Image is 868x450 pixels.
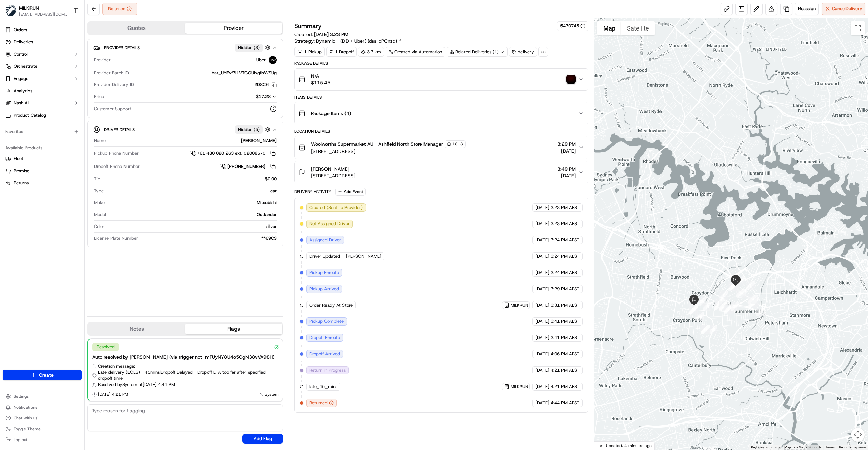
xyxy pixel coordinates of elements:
button: Chat with us! [3,413,82,423]
div: Related Deliveries (1) [447,47,508,57]
button: MILKRUN [19,5,39,12]
button: Show street map [597,21,621,35]
span: [DATE] [535,270,549,276]
button: Notifications [3,403,82,412]
span: [DATE] [557,148,576,154]
span: [DATE] [535,318,549,325]
span: 3:24 PM AEST [551,253,579,259]
button: Returns [3,178,82,189]
span: [STREET_ADDRESS] [311,148,466,155]
div: 17 [701,325,710,334]
span: License Plate Number [94,235,138,241]
span: [DATE] [535,204,549,211]
button: Settings [3,392,82,401]
div: 15 [709,325,717,334]
span: N/A [311,73,330,79]
button: Hidden (5) [235,125,272,134]
button: Toggle fullscreen view [851,21,865,35]
span: [DATE] [535,253,549,259]
button: CancelDelivery [822,3,865,15]
div: Mitsubishi [107,200,277,206]
span: [DATE] [535,335,549,341]
span: [DATE] [535,286,549,292]
span: 4:44 PM AEST [551,400,579,406]
div: delivery [509,47,537,57]
span: Name [94,138,106,144]
span: Dynamic - (DD + Uber) (dss_cPCnzd) [316,38,397,44]
span: 3:31 PM AEST [551,302,579,308]
div: 11 [714,301,723,310]
span: 3:29 PM AEST [551,286,579,292]
span: late_45_mins [309,384,337,390]
span: Provider [94,57,111,63]
span: Returns [14,180,29,186]
span: Customer Support [94,106,131,112]
span: Package Items ( 4 ) [311,110,351,117]
span: Price [94,94,104,100]
button: MILKRUNMILKRUN[EMAIL_ADDRESS][DOMAIN_NAME] [3,3,70,19]
button: Show satellite imagery [621,21,655,35]
span: Reassign [798,6,816,12]
span: Provider Batch ID [94,70,129,76]
span: bat_UYEvf7i1VTGOUixgfbWSUg [212,70,277,76]
div: 7 [728,282,737,291]
span: Order Ready At Store [309,302,353,308]
button: N/A$115.45photo_proof_of_delivery image [295,69,588,90]
div: 5470745 [560,23,585,29]
button: [EMAIL_ADDRESS][DOMAIN_NAME] [19,12,67,17]
button: Add Flag [242,434,283,444]
div: 3 [736,276,745,285]
span: Returned [309,400,328,406]
div: 1 Pickup [294,47,325,57]
button: Hidden (3) [235,43,272,52]
span: Analytics [14,88,32,94]
button: Provider DetailsHidden (3) [93,42,277,53]
span: 4:06 PM AEST [551,351,579,357]
span: [DATE] [535,384,549,390]
div: 1 [738,290,747,298]
div: 25 [697,297,706,306]
a: Analytics [3,85,82,96]
span: [PERSON_NAME] [311,165,349,172]
div: Available Products [3,142,82,153]
span: [PHONE_NUMBER] [227,163,265,170]
div: silver [107,223,277,230]
div: 21 [689,301,698,310]
img: MILKRUN [5,5,16,16]
span: Woolworths Supermarket AU - Ashfield North Store Manager [311,141,443,148]
span: Driver Updated [309,253,340,259]
a: Promise [5,168,79,174]
span: Hidden ( 3 ) [238,45,260,51]
img: photo_proof_of_delivery image [566,75,576,84]
span: Product Catalog [14,112,46,118]
span: [DATE] [535,400,549,406]
span: Fleet [14,156,23,162]
span: [DATE] 3:23 PM [314,31,348,37]
div: 29 [731,302,739,311]
span: Control [14,51,28,57]
button: Fleet [3,153,82,164]
div: 1 Dropoff [326,47,357,57]
span: Dropoff Arrived [309,351,340,357]
span: 4:21 PM AEST [551,367,579,373]
button: MILKRUN [504,384,528,389]
span: Toggle Theme [14,426,41,432]
button: Provider [185,23,282,34]
span: Tip [94,176,100,182]
button: Driver DetailsHidden (5) [93,124,277,135]
span: [DATE] [535,221,549,227]
span: 3:49 PM [557,165,576,172]
span: [DATE] [535,367,549,373]
div: 8 [719,291,728,300]
span: Cancel Delivery [832,6,862,12]
span: Pickup Enroute [309,270,339,276]
div: Resolved [92,343,119,351]
span: +61 480 020 263 ext. 02008570 [197,150,265,156]
div: Created via Automation [386,47,445,57]
div: 28 [724,305,733,313]
span: [DATE] [535,302,549,308]
div: [PERSON_NAME] [108,138,277,144]
div: 33 [751,297,759,306]
div: 34 [748,295,757,304]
